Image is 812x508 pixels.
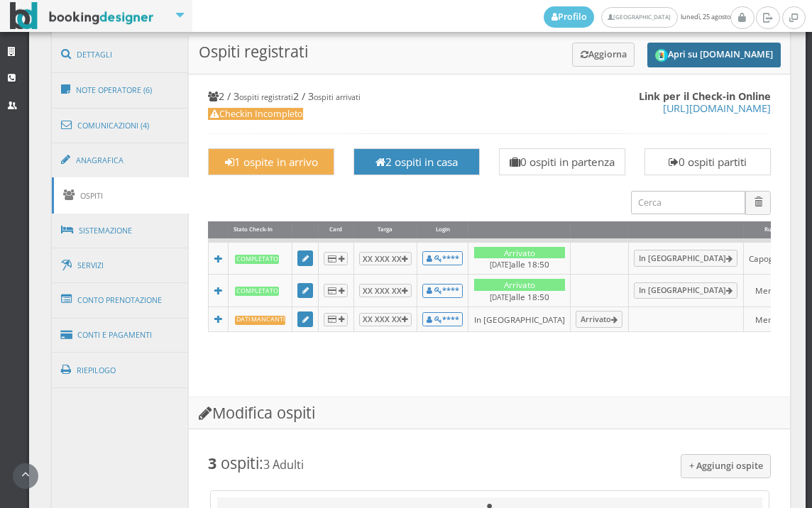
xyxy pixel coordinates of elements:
button: Apri su [DOMAIN_NAME] [647,43,781,67]
a: Ospiti [52,177,190,214]
h3: : [208,454,771,473]
button: XX XXX XX [359,284,412,297]
a: Profilo [544,6,595,28]
td: Membro [743,307,801,332]
b: Dati mancanti [235,316,286,325]
a: Anagrafica [52,142,190,179]
a: Conto Prenotazione [52,282,190,319]
a: Riepilogo [52,352,190,389]
a: Servizi [52,248,190,284]
small: 3 Adulti [263,457,304,473]
b: Completato [235,287,280,296]
h3: 2 ospiti in casa [361,155,473,168]
span: ospiti [221,453,259,473]
small: [DATE] [490,292,511,302]
div: Arrivato [474,279,565,291]
h3: Ospiti registrati [189,36,790,74]
a: Arrivato [576,311,623,328]
span: lunedì, 25 agosto [544,6,730,28]
td: Membro [743,275,801,307]
small: [DATE] [490,260,511,270]
h3: Modifica ospiti [189,397,790,429]
img: BookingDesigner.com [10,2,154,30]
a: Dettagli [52,36,190,73]
div: Arrivato [474,247,565,259]
a: In [GEOGRAPHIC_DATA] [634,282,738,299]
input: Cerca [631,191,745,214]
h3: 1 ospite in arrivo [215,155,327,168]
div: Ruolo [744,221,801,239]
button: + Aggiungi ospite [681,454,772,477]
a: [GEOGRAPHIC_DATA] [601,7,677,28]
button: XX XXX XX [359,313,412,326]
div: Card [319,221,353,239]
span: Checkin Incompleto [208,108,303,120]
h4: 2 / 3 2 / 3 [208,90,771,102]
b: Link per il Check-in Online [639,89,771,103]
a: Comunicazioni (4) [52,107,190,144]
div: Stato Check-In [229,221,292,239]
b: Completato [235,255,280,264]
td: alle 18:50 [468,241,570,275]
h3: 0 ospiti in partenza [506,155,618,168]
a: In [GEOGRAPHIC_DATA] [634,250,738,267]
div: Targa [354,221,417,239]
td: alle 18:50 [468,275,570,307]
small: ospiti registrati [239,92,293,102]
button: Aggiorna [572,43,635,66]
small: ospiti arrivati [314,92,361,102]
b: 3 [208,453,216,473]
button: XX XXX XX [359,252,412,265]
h3: 0 ospiti partiti [652,155,764,168]
div: Login [417,221,468,239]
a: [URL][DOMAIN_NAME] [663,101,771,115]
a: Sistemazione [52,212,190,249]
a: Note Operatore (6) [52,72,190,109]
td: Capogruppo [743,241,801,275]
a: Conti e Pagamenti [52,317,190,353]
div: In [GEOGRAPHIC_DATA] [474,314,565,326]
img: circle_logo_thumb.png [655,49,668,62]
